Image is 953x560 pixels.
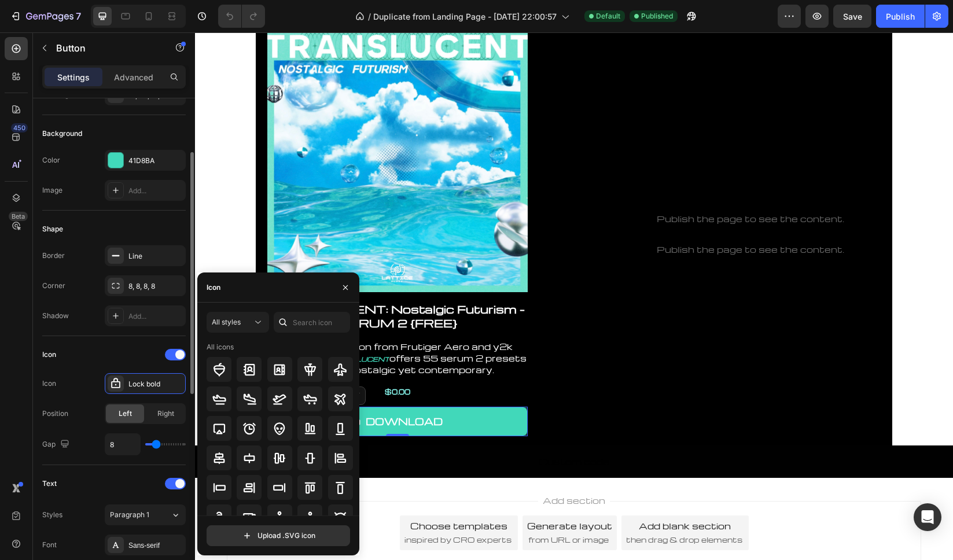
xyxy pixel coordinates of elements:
input: Search icon [274,312,350,333]
button: Save [833,5,871,28]
span: Paragraph 1 [110,510,149,520]
div: Corner [42,281,65,291]
div: Gap [42,437,72,452]
span: / [368,10,371,23]
div: Text [42,478,57,489]
span: then drag & drop elements [431,502,547,513]
button: Upload .SVG icon [207,525,350,546]
div: Upload .SVG icon [241,530,315,541]
p: Button [56,41,154,55]
div: 8, 8, 8, 8 [128,281,183,292]
span: All styles [212,318,241,326]
div: Generate layout [332,488,417,500]
div: Add... [128,311,183,322]
p: Settings [57,71,90,83]
div: Styles [42,510,62,520]
div: Choose templates [215,488,312,500]
span: Default [596,11,620,21]
button: 7 [5,5,86,28]
span: from URL or image [333,502,414,513]
div: Background [42,128,82,139]
div: Publish [886,10,915,23]
div: All icons [207,342,234,352]
p: Advanced [114,71,153,83]
div: Font [42,540,57,550]
span: Published [641,11,673,21]
span: Right [157,408,174,419]
div: Icon [42,378,56,389]
div: Line [128,251,183,261]
input: Auto [105,434,140,455]
span: inspired by CRO experts [209,502,317,513]
span: Duplicate from Landing Page - [DATE] 22:00:57 [373,10,557,23]
button: Paragraph 1 [105,504,186,525]
button: All styles [207,312,269,333]
span: Save [843,12,862,21]
div: Add... [128,186,183,196]
div: Shape [42,224,63,234]
div: Sans-serif [128,540,183,551]
div: Add blank section [444,488,536,500]
div: 450 [11,123,28,132]
div: Beta [9,212,28,221]
div: 41D8BA [128,156,183,166]
div: Icon [42,349,56,360]
span: Add section [343,462,415,474]
div: Icon [207,282,220,293]
div: Image [42,185,62,196]
div: Open Intercom Messenger [914,503,941,531]
span: Left [119,408,132,419]
p: 7 [76,9,81,23]
div: Undo/Redo [218,5,265,28]
div: Shadow [42,311,69,321]
div: Color [42,155,60,165]
p: Publish the page to see the content. [414,211,697,223]
iframe: Design area [195,32,953,560]
p: Publish the page to see the content. [414,180,697,193]
div: Lock bold [128,379,183,389]
button: Publish [876,5,925,28]
div: Border [42,250,65,261]
div: Position [42,408,68,419]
